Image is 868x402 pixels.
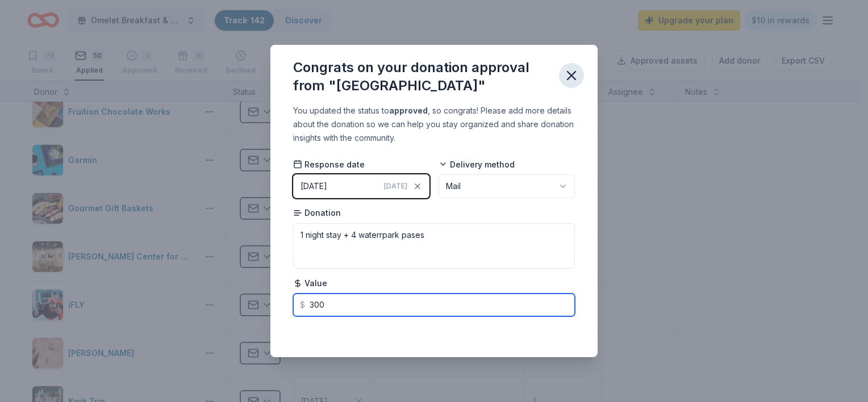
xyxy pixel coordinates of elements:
span: Response date [293,159,365,170]
div: [DATE] [301,179,327,193]
div: Congrats on your donation approval from "[GEOGRAPHIC_DATA]" [293,58,550,95]
button: [DATE][DATE] [293,174,429,198]
span: Donation [293,207,341,219]
span: [DATE] [384,182,407,191]
div: You updated the status to , so congrats! Please add more details about the donation so we can hel... [293,104,575,145]
b: approved [389,106,428,115]
span: Value [293,278,327,289]
span: Delivery method [439,159,515,170]
textarea: 1 night stay + 4 waterrpark pases [293,223,575,269]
